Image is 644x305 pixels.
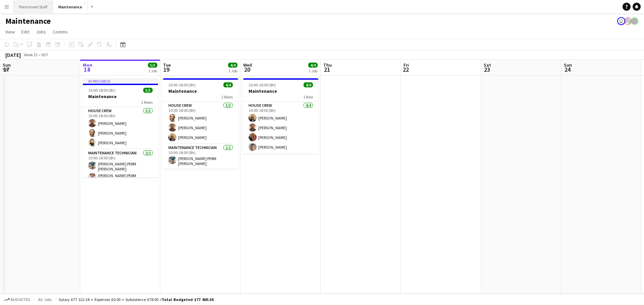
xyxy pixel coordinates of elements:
[82,66,92,73] span: 18
[36,29,46,35] span: Jobs
[163,88,238,94] h3: Maintenance
[617,17,625,25] app-user-avatar: Liveforce Admin
[304,82,313,87] span: 4/4
[19,27,32,36] a: Edit
[322,66,332,73] span: 21
[221,94,233,99] span: 2 Roles
[5,29,15,35] span: View
[37,297,53,302] span: All jobs
[53,0,88,13] button: Maintenance
[228,63,237,68] span: 4/4
[563,66,572,73] span: 24
[83,107,158,149] app-card-role: House Crew3/310:00-18:00 (8h)[PERSON_NAME][PERSON_NAME][PERSON_NAME]
[162,297,213,302] span: Total Budgeted £77 400.34
[83,149,158,186] app-card-role: Maintenance Technician2/210:00-18:00 (8h)[PERSON_NAME] PERM [PERSON_NAME][PERSON_NAME] PERM [PERS...
[3,296,31,303] button: Budgeted
[163,144,238,169] app-card-role: Maintenance Technician1/110:00-18:00 (8h)[PERSON_NAME] PERM [PERSON_NAME]
[14,0,53,13] button: Permanent Staff
[162,66,171,73] span: 19
[309,68,317,73] div: 1 Job
[143,88,153,93] span: 5/5
[3,27,17,36] a: View
[163,62,171,68] span: Tue
[141,100,153,105] span: 2 Roles
[243,62,252,68] span: Wed
[223,82,233,87] span: 4/4
[163,102,238,144] app-card-role: House Crew3/310:00-18:00 (8h)[PERSON_NAME][PERSON_NAME][PERSON_NAME]
[483,66,491,73] span: 23
[148,68,157,73] div: 1 Job
[83,78,158,84] div: In progress
[148,63,157,68] span: 5/5
[21,29,29,35] span: Edit
[53,29,68,35] span: Comms
[5,52,21,58] div: [DATE]
[33,27,49,36] a: Jobs
[228,68,237,73] div: 1 Job
[564,62,572,68] span: Sun
[168,82,196,87] span: 10:00-18:00 (8h)
[404,62,409,68] span: Fri
[303,94,313,99] span: 1 Role
[631,17,639,25] app-user-avatar: Gabrielle Barr
[83,62,92,68] span: Mon
[5,16,51,26] h1: Maintenance
[249,82,276,87] span: 10:00-18:00 (8h)
[242,66,252,73] span: 20
[2,66,11,73] span: 17
[42,52,48,57] div: BST
[11,297,30,302] span: Budgeted
[323,62,332,68] span: Thu
[243,88,318,94] h3: Maintenance
[308,63,318,68] span: 4/4
[243,78,318,154] app-job-card: 10:00-18:00 (8h)4/4Maintenance1 RoleHouse Crew4/410:00-18:00 (8h)[PERSON_NAME][PERSON_NAME][PERSO...
[83,93,158,99] h3: Maintenance
[624,17,632,25] app-user-avatar: Zubair PERM Dhalla
[3,62,11,68] span: Sun
[22,52,39,57] span: Week 33
[88,88,115,93] span: 10:00-18:00 (8h)
[83,78,158,177] app-job-card: In progress10:00-18:00 (8h)5/5Maintenance2 RolesHouse Crew3/310:00-18:00 (8h)[PERSON_NAME][PERSON...
[59,297,213,302] div: Salary £77 322.34 + Expenses £0.00 + Subsistence £78.00 =
[402,66,409,73] span: 22
[50,27,70,36] a: Comms
[484,62,491,68] span: Sat
[243,102,318,154] app-card-role: House Crew4/410:00-18:00 (8h)[PERSON_NAME][PERSON_NAME][PERSON_NAME][PERSON_NAME]
[163,78,238,169] app-job-card: 10:00-18:00 (8h)4/4Maintenance2 RolesHouse Crew3/310:00-18:00 (8h)[PERSON_NAME][PERSON_NAME][PERS...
